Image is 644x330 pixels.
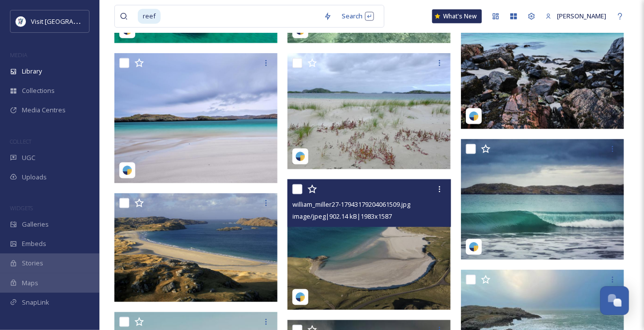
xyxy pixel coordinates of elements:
img: snapsea-logo.png [469,242,479,252]
img: photographsbydavidgreenwood-17980832000222862.jpg [287,53,451,169]
span: Maps [22,278,38,288]
span: Stories [22,258,43,268]
span: Galleries [22,220,49,229]
a: What's New [432,9,482,23]
div: Search [337,6,379,26]
img: snapsea-logo.png [295,152,305,162]
span: Collections [22,86,55,95]
img: snapsea-logo.png [469,111,479,121]
span: MEDIA [10,51,27,59]
img: bencookman-17953370084157897.jpg [461,139,624,260]
button: Open Chat [600,286,629,315]
span: SnapLink [22,298,49,307]
span: Library [22,67,42,76]
span: COLLECT [10,138,31,145]
span: Visit [GEOGRAPHIC_DATA] [31,16,108,26]
span: Embeds [22,239,46,248]
span: image/jpeg | 902.14 kB | 1983 x 1587 [292,212,392,221]
span: reef [138,9,161,23]
span: Uploads [22,172,47,182]
img: Reiff_300116.jpg [114,193,277,302]
img: roshisan84-18004496888499743.jpg [114,53,277,183]
a: [PERSON_NAME] [541,6,611,26]
span: UGC [22,153,35,163]
span: william_miller27-17943179204061509.jpg [292,200,410,209]
img: snapsea-logo.png [122,165,132,175]
span: Media Centres [22,105,66,115]
img: william_miller27-17943179204061509.jpg [287,179,451,310]
span: [PERSON_NAME] [557,11,606,20]
span: WIDGETS [10,204,33,212]
img: Untitled%20design%20%2897%29.png [16,16,26,26]
img: snapsea-logo.png [295,292,305,302]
